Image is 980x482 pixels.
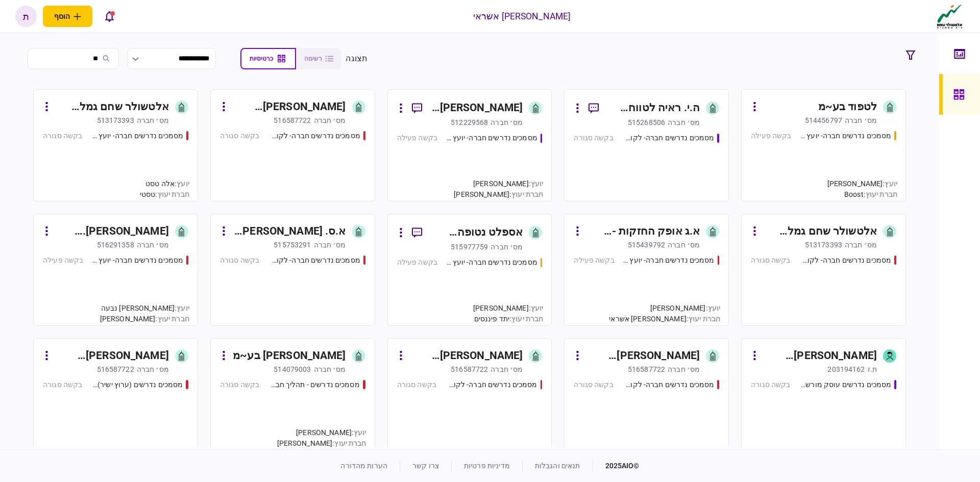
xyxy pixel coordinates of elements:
div: ת [15,6,37,27]
a: הערות מהדורה [340,462,387,470]
div: מסמכים נדרשים חברה- יועץ - תהליך חברה [446,257,537,268]
div: מסמכים נדרשים חברה- לקוח קצה - ישיר [623,133,715,143]
span: יועץ : [175,304,189,312]
div: בקשה סגורה [574,379,613,390]
div: מסמכים נדרשים חברה- יועץ - תהליך חברה [91,255,183,266]
button: כרטיסיות [240,48,296,69]
div: 514079003 [274,364,311,374]
a: לטפוד בע~ממס׳ חברה514456797מסמכים נדרשים חברה- יועץ - תהליך חברהבקשה פעילהיועץ:[PERSON_NAME]חברת ... [741,89,906,201]
span: חברת יעוץ : [509,315,543,323]
div: [PERSON_NAME] אשראי לעסקים בע~מ [55,348,169,364]
div: א.ס. [PERSON_NAME] תובלה יבשתית בע~מ [232,223,346,240]
div: בקשה סגורה [397,379,436,390]
div: 515753291 [274,240,311,250]
div: לטפוד בע~מ [818,99,877,115]
img: client company logo [935,4,965,29]
div: בקשה פעילה [574,255,614,266]
div: © 2025 AIO [593,461,640,471]
div: מס׳ חברה [668,240,700,250]
div: מס׳ חברה [845,240,877,250]
div: מס׳ חברה [491,364,523,374]
button: פתח רשימת התראות [99,6,120,27]
a: [PERSON_NAME] בע~ממס׳ חברה514079003מסמכים נדרשים - תהליך חברהבקשה סגורהיועץ:[PERSON_NAME]חברת יעו... [210,338,375,450]
div: [PERSON_NAME] [277,438,366,449]
a: מדיניות פרטיות [464,462,510,470]
div: מסמכים נדרשים - תהליך חברה [268,379,359,390]
span: חברת יעוץ : [687,315,720,323]
div: [PERSON_NAME] טכסטיל בע~מ [430,100,523,116]
div: בקשה סגורה [751,379,790,390]
div: מסמכים נדרשים חברה- לקוח קצה - ישיר [800,255,892,266]
div: [PERSON_NAME] [454,189,543,200]
div: תצוגה [346,53,367,65]
div: אלה טסט [140,179,189,189]
span: חברת יעוץ : [864,190,897,198]
div: אלטשולר שחם גמל ופנסיה בע~מ [55,99,169,115]
a: [PERSON_NAME] [PERSON_NAME]ת.ז203194162מסמכים נדרשים עוסק מורשה- לקוח קצהבקשה סגורה [741,338,906,450]
div: מסמכים נדרשים (ערוץ ישיר) - ישיר [91,379,183,390]
div: יתד פיננסים [473,314,543,324]
div: 512229568 [451,117,488,128]
div: מס׳ חברה [314,240,346,250]
div: [PERSON_NAME] [827,179,897,189]
div: בקשה סגורה [220,131,259,141]
a: אלטשולר שחם גמל ופנסיה בע~ממס׳ חברה513173393מסמכים נדרשים חברה- לקוח קצה - ישירבקשה סגורה [741,214,906,326]
div: [PERSON_NAME] [454,179,543,189]
span: חברת יעוץ : [509,190,543,198]
div: [PERSON_NAME] [PERSON_NAME] [763,348,877,364]
span: יועץ : [529,180,544,188]
div: בקשה סגורה [574,133,613,143]
div: מס׳ חברה [137,115,169,125]
a: אלטשולר שחם גמל ופנסיה בע~ממס׳ חברה513173393מסמכים נדרשים חברה- יועץ - תהליך חברהבקשה סגורהיועץ:א... [33,89,198,201]
div: [PERSON_NAME] אשראי [609,314,720,324]
div: 513173393 [805,240,842,250]
div: מסמכים נדרשים חברה- יועץ - תהליך חברה [800,131,892,141]
div: [PERSON_NAME] אשראי [473,10,571,23]
div: מסמכים נדרשים חברה- לקוח קצה - ישיר [268,255,360,266]
div: [PERSON_NAME] [473,303,543,314]
div: מס׳ חברה [491,117,523,128]
div: מס׳ חברה [137,240,169,250]
div: בקשה פעילה [751,131,791,141]
div: 515439792 [628,240,665,250]
div: [PERSON_NAME] אשראי לעסקים בע~מ [409,348,523,364]
div: [PERSON_NAME] נבעה [100,303,189,314]
a: [PERSON_NAME] אשראי לעסקים בע~ממס׳ חברה516587722מסמכים נדרשים חברה- לקוח קצה - ישירבקשה סגורה [210,89,375,201]
div: מס׳ חברה [491,242,523,252]
span: כרטיסיות [250,55,273,62]
div: בקשה סגורה [751,255,790,266]
div: בקשה פעילה [397,133,437,143]
span: יועץ : [883,180,897,188]
a: ה.י. ראיה לטווח ארוך בע~ממס׳ חברה515268506מסמכים נדרשים חברה- לקוח קצה - ישירבקשה סגורה [564,89,729,201]
div: בקשה סגורה [43,379,82,390]
div: בקשה סגורה [43,131,82,141]
div: [PERSON_NAME] [609,303,720,314]
div: בקשה פעילה [397,257,437,268]
div: מס׳ חברה [314,364,346,374]
div: ת.ז [868,364,877,374]
span: יועץ : [352,428,366,437]
div: 516587722 [628,364,665,374]
div: [PERSON_NAME]. סלטים בע~מ [55,223,169,240]
div: 203194162 [827,364,865,374]
div: 513173393 [97,115,134,125]
div: מסמכים נדרשים חברה- לקוח קצה - ישיר [268,131,360,141]
a: א.ס. [PERSON_NAME] תובלה יבשתית בע~ממס׳ חברה515753291מסמכים נדרשים חברה- לקוח קצה - ישירבקשה סגורה [210,214,375,326]
div: מסמכים נדרשים חברה- יועץ - תהליך חברה [623,255,715,266]
a: [PERSON_NAME]. סלטים בע~ממס׳ חברה516291358מסמכים נדרשים חברה- יועץ - תהליך חברהבקשה פעילהיועץ:[PE... [33,214,198,326]
span: חברת יעוץ : [155,315,189,323]
div: א.ג אופק החזקות - התחדשות עירונית בע~מ [585,223,700,240]
div: בקשה סגורה [220,255,259,266]
a: צרו קשר [412,462,439,470]
a: [PERSON_NAME] אשראי לעסקים בע~ממס׳ חברה516587722מסמכים נדרשים (ערוץ ישיר) - ישירבקשה סגורה [33,338,198,450]
span: חברת יעוץ : [332,439,366,447]
div: טסטי [140,189,189,200]
button: רשימה [296,48,341,69]
div: [PERSON_NAME] בע~מ [233,348,346,364]
span: יועץ : [529,304,544,312]
a: [PERSON_NAME] טכסטיל בע~ממס׳ חברה512229568מסמכים נדרשים חברה- יועץ - תהליך חברהבקשה פעילהיועץ:[PE... [387,89,552,201]
div: 514456797 [805,115,842,125]
a: [PERSON_NAME] אשראי לעסקים בע~ממס׳ חברה516587722מסמכים נדרשים חברה- לקוח קצה - ישירבקשה סגורה [387,338,552,450]
div: מסמכים נדרשים חברה- לקוח קצה - ישיר [623,379,715,390]
span: חברת יעוץ : [155,190,189,198]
